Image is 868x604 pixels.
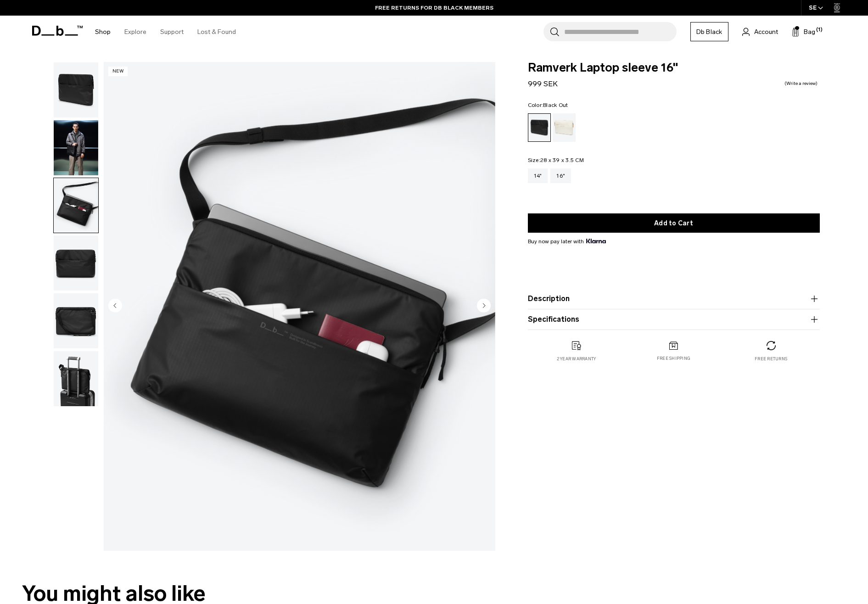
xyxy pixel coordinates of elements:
[124,16,146,48] a: Explore
[477,298,491,314] button: Next slide
[160,16,184,48] a: Support
[784,81,818,86] a: Write a review
[586,239,606,243] img: {"height" => 20, "alt" => "Klarna"}
[53,62,99,118] button: Ramverk Laptop sleeve 16" Black Out
[754,27,778,37] span: Account
[550,168,571,183] a: 16"
[104,62,495,551] img: Ramverk Laptop sleeve 16" Black Out
[108,67,128,76] p: New
[53,120,99,176] button: Ramverk Laptop sleeve 16" Black Out
[54,120,98,175] img: Ramverk Laptop sleeve 16" Black Out
[88,16,243,48] nav: Main Navigation
[108,298,122,314] button: Previous slide
[375,4,493,12] a: FREE RETURNS FOR DB BLACK MEMBERS
[54,293,98,348] img: Ramverk Laptop sleeve 16" Black Out
[742,26,778,37] a: Account
[528,168,548,183] a: 14"
[53,235,99,291] button: Ramverk Laptop sleeve 16" Black Out
[528,79,558,88] span: 999 SEK
[528,102,568,108] legend: Color:
[53,293,99,349] button: Ramverk Laptop sleeve 16" Black Out
[54,62,98,117] img: Ramverk Laptop sleeve 16" Black Out
[540,157,584,163] span: 28 x 39 x 3.5 CM
[755,356,787,362] p: Free returns
[95,16,111,48] a: Shop
[528,62,820,74] span: Ramverk Laptop sleeve 16"
[553,113,576,142] a: Oatmilk
[557,356,596,362] p: 2 year warranty
[543,102,568,108] span: Black Out
[54,178,98,233] img: Ramverk Laptop sleeve 16" Black Out
[197,16,236,48] a: Lost & Found
[528,293,820,304] button: Description
[53,351,99,407] button: Ramverk Laptop sleeve 16" Black Out
[792,26,815,37] button: Bag (1)
[528,113,551,142] a: Black Out
[804,27,815,37] span: Bag
[816,26,823,34] span: (1)
[528,213,820,233] button: Add to Cart
[690,22,728,41] a: Db Black
[104,62,495,551] li: 3 / 6
[54,351,98,406] img: Ramverk Laptop sleeve 16" Black Out
[657,355,690,362] p: Free shipping
[53,178,99,234] button: Ramverk Laptop sleeve 16" Black Out
[528,157,584,163] legend: Size:
[528,314,820,325] button: Specifications
[54,235,98,291] img: Ramverk Laptop sleeve 16" Black Out
[528,237,606,246] span: Buy now pay later with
